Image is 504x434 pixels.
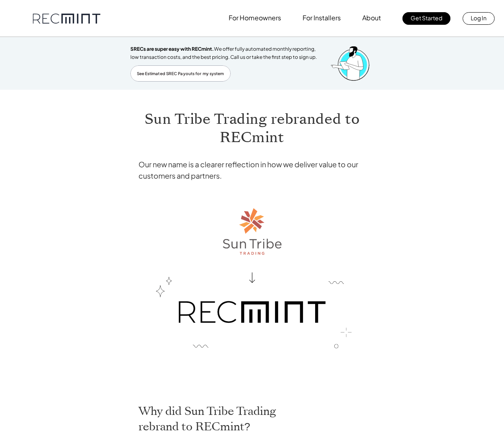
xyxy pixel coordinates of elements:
p: Get Started [411,12,442,24]
p: See Estimated SREC Payouts for my system [137,70,224,77]
span: SRECs are super easy with RECmint. [130,46,214,52]
p: About [362,12,381,24]
h4: Our new name is a clearer reflection in how we deliver value to our customers and partners. [138,159,366,181]
p: We offer fully automated monthly reporting, low transaction costs, and the best pricing. Call us ... [130,45,322,61]
p: For Homeowners [229,12,281,24]
p: Log In [471,12,487,24]
a: Get Started [402,12,450,25]
p: For Installers [303,12,341,24]
a: See Estimated SREC Payouts for my system [130,65,231,82]
a: Log In [463,12,495,25]
h1: Sun Tribe Trading rebranded to RECmint [138,110,366,147]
